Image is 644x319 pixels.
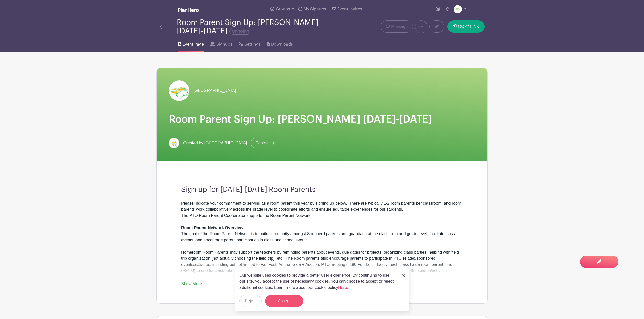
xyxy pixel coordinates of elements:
a: Message [381,20,413,33]
span: Settings [245,41,261,48]
span: My Signups [304,7,326,11]
span: Ongoing [229,28,251,35]
div: Room Parent Sign Up: [PERSON_NAME] [DATE]-[DATE] [177,18,342,35]
a: Settings [238,35,261,52]
span: [GEOGRAPHIC_DATA] [193,88,236,94]
a: Event Page [178,35,204,52]
a: Contact [251,138,274,148]
img: Screen%20Shot%202023-09-28%20at%203.51.11%20PM.png [169,138,179,148]
strong: Room Parent Network Overview [181,226,243,230]
h3: Sign up for [DATE]-[DATE] Room Parents [181,185,463,194]
img: Screen%20Shot%202023-09-28%20at%203.51.11%20PM.png [454,5,462,13]
div: Please indicate your commitment to serving as a room parent this year by signing up below. There ... [181,200,463,231]
button: Reject [239,295,262,307]
a: Downloads [267,35,293,52]
span: COPY LINK [458,25,479,29]
span: Event Invites [337,7,362,11]
p: Our website uses cookies to provide a better user experience. By continuing to use our site, you ... [239,272,396,291]
span: Signups [216,41,232,48]
span: Downloads [271,41,293,48]
a: Signups [210,35,232,52]
span: Groups [276,7,290,11]
img: Screen%20Shot%202023-09-28%20at%203.51.11%20PM.png [169,80,189,101]
h1: Room Parent Sign Up: [PERSON_NAME] [DATE]-[DATE] [169,113,475,125]
span: Message [391,23,408,30]
span: Event Page [182,41,204,48]
img: back-arrow-29a5d9b10d5bd6ae65dc969a981735edf675c4d7a1fe02e03b50dbd4ba3cdb55.svg [159,25,165,29]
button: Accept [265,295,303,307]
div: Homeroom Room Parents may support the teachers by reminding parents about events, due dates for p... [181,249,463,274]
button: COPY LINK [447,20,485,33]
div: The goal of the Room Parent Network is to build community amongst Shepherd parents and guardians ... [181,231,463,243]
img: close_button-5f87c8562297e5c2d7936805f587ecaba9071eb48480494691a3f1689db116b3.svg [402,274,405,277]
a: Show More [181,282,202,288]
span: Created by [GEOGRAPHIC_DATA] [183,140,247,146]
img: logo_white-6c42ec7e38ccf1d336a20a19083b03d10ae64f83f12c07503d8b9e83406b4c7d.svg [178,8,199,12]
a: Here [338,285,347,290]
